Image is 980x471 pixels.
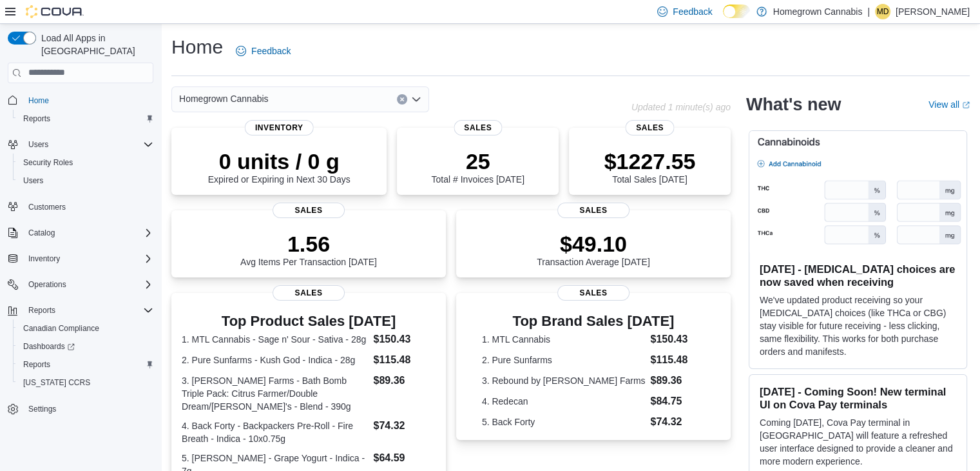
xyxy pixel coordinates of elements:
h3: [DATE] - Coming Soon! New terminal UI on Cova Pay terminals [760,385,956,411]
h3: Top Brand Sales [DATE] [482,314,705,329]
button: Operations [23,277,72,292]
span: Reports [18,111,153,126]
dd: $150.43 [373,332,435,347]
span: Reports [18,357,153,372]
span: Inventory [28,254,60,264]
div: Transaction Average [DATE] [537,231,650,267]
p: | [867,4,870,19]
button: Customers [3,197,159,216]
span: Reports [23,359,50,370]
img: Cova [26,5,84,18]
dd: $74.32 [650,414,705,430]
span: Settings [28,404,56,414]
p: 1.56 [240,231,377,257]
dt: 1. MTL Cannabis [482,333,646,346]
span: Operations [23,277,153,292]
div: Michael Denomme [875,4,890,19]
span: Sales [626,120,674,135]
span: Canadian Compliance [23,323,99,334]
dd: $115.48 [650,352,705,368]
button: Inventory [3,250,159,268]
p: Homegrown Cannabis [773,4,863,19]
div: Total # Invoices [DATE] [431,148,524,185]
a: Dashboards [18,339,80,354]
dd: $89.36 [650,373,705,388]
span: Load All Apps in [GEOGRAPHIC_DATA] [36,32,153,57]
div: Total Sales [DATE] [604,148,696,185]
dd: $115.48 [373,352,435,368]
a: Feedback [231,38,296,64]
span: Operations [28,279,66,290]
dt: 2. Pure Sunfarms - Kush God - Indica - 28g [182,354,368,366]
button: Users [3,135,159,154]
p: [PERSON_NAME] [896,4,970,19]
a: [US_STATE] CCRS [18,375,95,390]
a: Home [23,93,54,108]
span: Sales [557,285,629,301]
p: Coming [DATE], Cova Pay terminal in [GEOGRAPHIC_DATA] will feature a refreshed user interface des... [760,416,956,468]
div: Expired or Expiring in Next 30 Days [208,148,351,185]
h3: Top Product Sales [DATE] [182,314,436,329]
a: Reports [18,111,55,126]
span: Sales [454,120,502,135]
dd: $74.32 [373,418,435,434]
button: Home [3,91,159,110]
button: Settings [3,399,159,418]
span: Customers [23,199,153,215]
span: Users [18,173,153,188]
nav: Complex example [8,86,153,452]
a: Security Roles [18,155,78,170]
span: Dashboards [23,341,75,352]
p: We've updated product receiving so your [MEDICAL_DATA] choices (like THCa or CBG) stay visible fo... [760,294,956,358]
span: Sales [273,285,345,301]
p: Updated 1 minute(s) ago [631,102,731,112]
span: Dashboards [18,339,153,354]
button: Open list of options [411,94,421,105]
a: Customers [23,199,71,215]
button: Clear input [397,94,407,105]
input: Dark Mode [723,5,750,18]
button: Catalog [3,224,159,242]
span: Homegrown Cannabis [179,91,269,106]
p: $49.10 [537,231,650,257]
dt: 4. Redecan [482,395,646,408]
button: Users [23,137,53,152]
button: Reports [13,356,159,374]
a: Users [18,173,48,188]
span: Security Roles [23,157,73,168]
button: Canadian Compliance [13,319,159,337]
a: Settings [23,401,61,417]
dd: $150.43 [650,332,705,347]
span: Catalog [28,228,55,238]
dd: $64.59 [373,450,435,466]
span: Sales [557,203,629,218]
span: Inventory [23,251,153,266]
span: Catalog [23,225,153,241]
span: Home [23,92,153,108]
span: Reports [23,114,50,124]
span: Sales [273,203,345,218]
button: Reports [3,301,159,319]
button: Users [13,172,159,190]
button: Reports [23,303,61,318]
a: Dashboards [13,337,159,356]
span: Feedback [673,5,712,18]
span: Canadian Compliance [18,321,153,336]
span: Customers [28,202,66,212]
dt: 2. Pure Sunfarms [482,354,646,366]
span: MD [877,4,889,19]
dt: 4. Back Forty - Backpackers Pre-Roll - Fire Breath - Indica - 10x0.75g [182,419,368,445]
button: Security Roles [13,154,159,172]
span: Users [23,175,43,186]
div: Avg Items Per Transaction [DATE] [240,231,377,267]
span: Inventory [245,120,314,135]
dt: 1. MTL Cannabis - Sage n' Sour - Sativa - 28g [182,333,368,346]
span: Washington CCRS [18,375,153,390]
button: Operations [3,276,159,294]
dd: $84.75 [650,394,705,409]
span: Feedback [251,45,291,57]
a: Reports [18,357,55,372]
dd: $89.36 [373,373,435,388]
button: [US_STATE] CCRS [13,374,159,392]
